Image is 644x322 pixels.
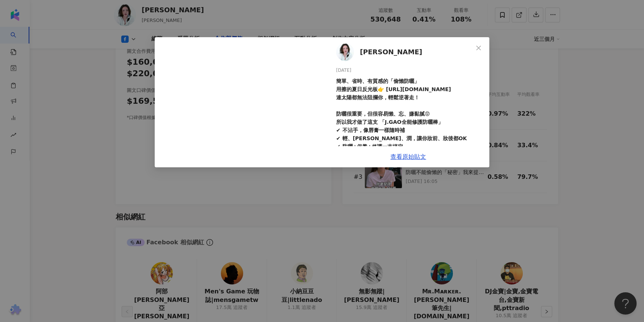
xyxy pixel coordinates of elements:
div: [DATE] [336,67,483,74]
span: close [476,45,482,51]
a: 查看原始貼文 [390,153,426,160]
a: KOL Avatar[PERSON_NAME] [336,43,473,61]
div: 簡單、省時、有質感的「偷懶防曬」 用擦的夏日反光板👉 [URL][DOMAIN_NAME] 連太陽都無法阻攔你，輕鬆逆著走！ 防曬很重要，但很容易懶、忘、嫌黏膩😡 所以我才做了這支 「J.GAO... [336,77,483,241]
button: Close [471,41,486,55]
img: KOL Avatar [336,43,354,61]
span: [PERSON_NAME] [360,47,422,57]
